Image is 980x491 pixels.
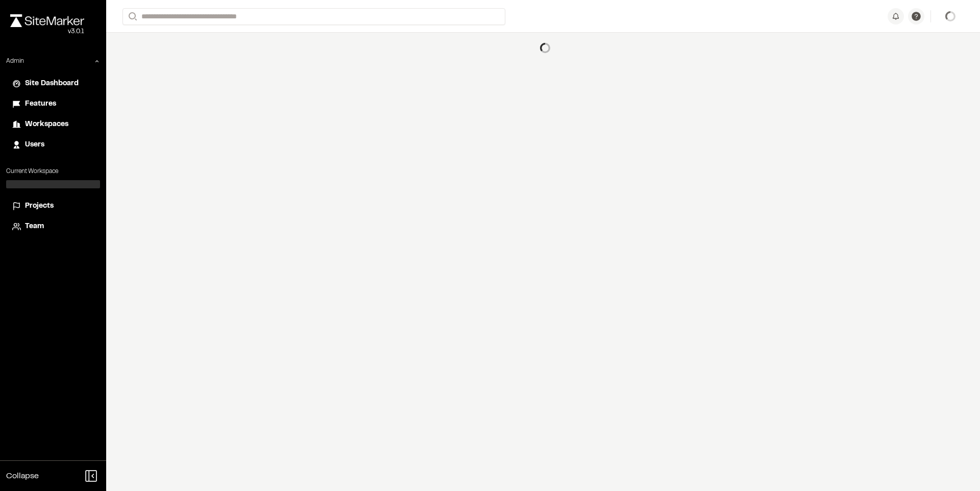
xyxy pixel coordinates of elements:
span: Team [25,221,44,232]
span: Site Dashboard [25,78,79,89]
a: Workspaces [12,119,94,130]
span: Users [25,139,44,151]
img: rebrand.png [10,14,84,27]
p: Admin [6,57,24,66]
div: Oh geez...please don't... [10,27,84,36]
a: Team [12,221,94,232]
button: Search [122,8,141,25]
span: Features [25,99,56,110]
a: Users [12,139,94,151]
a: Projects [12,201,94,212]
p: Current Workspace [6,167,100,176]
span: Projects [25,201,54,212]
span: Collapse [6,470,39,482]
a: Features [12,99,94,110]
a: Site Dashboard [12,78,94,89]
span: Workspaces [25,119,68,130]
